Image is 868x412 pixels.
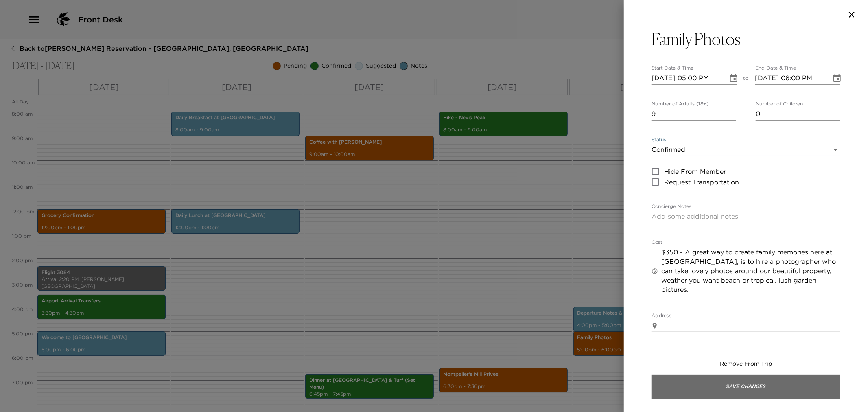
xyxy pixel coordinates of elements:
span: Remove From Trip [720,360,772,367]
button: Save Changes [652,375,840,399]
textarea: $350 - A great way to create family memories here at [GEOGRAPHIC_DATA], is to hire a photographer... [661,248,840,294]
span: Request Transportation [664,177,739,187]
label: Address [652,312,672,319]
label: Cost [652,239,662,246]
span: Hide From Member [664,167,726,176]
label: End Date & Time [755,65,796,72]
h3: Family Photos [652,29,741,49]
div: Confirmed [652,143,840,156]
button: Choose date, selected date is Dec 18, 2025 [829,70,845,86]
button: Choose date, selected date is Dec 18, 2025 [726,70,742,86]
label: Status [652,136,667,143]
label: Start Date & Time [652,65,694,72]
label: Concierge Notes [652,203,691,210]
span: to [743,75,749,85]
button: Remove From Trip [720,360,772,368]
button: Family Photos [652,29,840,49]
label: Number of Adults (18+) [652,101,708,107]
input: MM/DD/YYYY hh:mm aa [755,72,826,85]
input: MM/DD/YYYY hh:mm aa [652,72,722,85]
label: Number of Children [756,101,803,107]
